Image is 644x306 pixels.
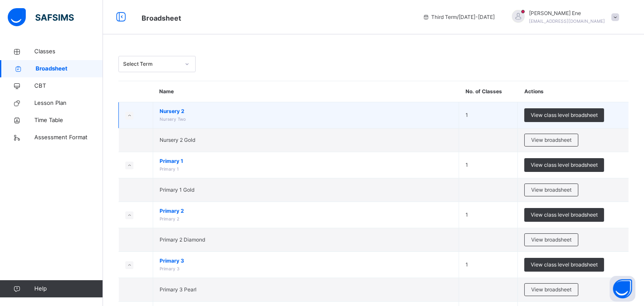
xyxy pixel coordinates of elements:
span: 1 [466,261,468,268]
th: Actions [518,81,629,102]
a: View broadsheet [524,184,578,190]
th: No. of Classes [459,81,518,102]
img: safsims [8,8,74,26]
span: View class level broadsheet [531,261,598,269]
span: Primary 2 [160,207,452,215]
div: Select Term [123,60,180,68]
span: [PERSON_NAME] Ene [529,9,605,17]
span: View broadsheet [531,186,571,194]
span: Primary 1 [160,166,179,171]
span: Nursery Two [160,116,186,122]
span: 1 [466,211,468,218]
span: session/term information [423,13,495,21]
div: ElizabethEne [503,9,623,25]
span: 1 [466,112,468,118]
button: Open asap [610,276,635,302]
span: View broadsheet [531,236,571,244]
span: Broadsheet [142,14,181,22]
span: Primary 2 [160,216,179,221]
span: View class level broadsheet [531,211,598,219]
a: View class level broadsheet [524,258,604,265]
span: Help [34,285,103,293]
span: 1 [466,162,468,168]
span: [EMAIL_ADDRESS][DOMAIN_NAME] [529,18,605,24]
a: View broadsheet [524,284,578,290]
span: Primary 2 Diamond [160,236,205,243]
span: View class level broadsheet [531,161,598,169]
a: View broadsheet [524,134,578,141]
span: Primary 3 Pearl [160,286,197,293]
span: View broadsheet [531,286,571,294]
span: Time Table [34,116,103,125]
a: View class level broadsheet [524,159,604,165]
span: Broadsheet [36,64,103,73]
span: Primary 1 [160,157,452,165]
span: Lesson Plan [34,99,103,107]
span: Primary 1 Gold [160,187,194,193]
span: View class level broadsheet [531,111,598,119]
a: View broadsheet [524,234,578,240]
span: Classes [34,47,103,56]
a: View class level broadsheet [524,208,604,215]
span: Nursery 2 [160,107,452,115]
span: Primary 3 [160,266,179,271]
th: Name [153,81,459,102]
span: Primary 3 [160,257,452,265]
a: View class level broadsheet [524,109,604,115]
span: CBT [34,82,103,90]
span: Assessment Format [34,133,103,142]
span: Nursery 2 Gold [160,137,195,143]
span: View broadsheet [531,136,571,144]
